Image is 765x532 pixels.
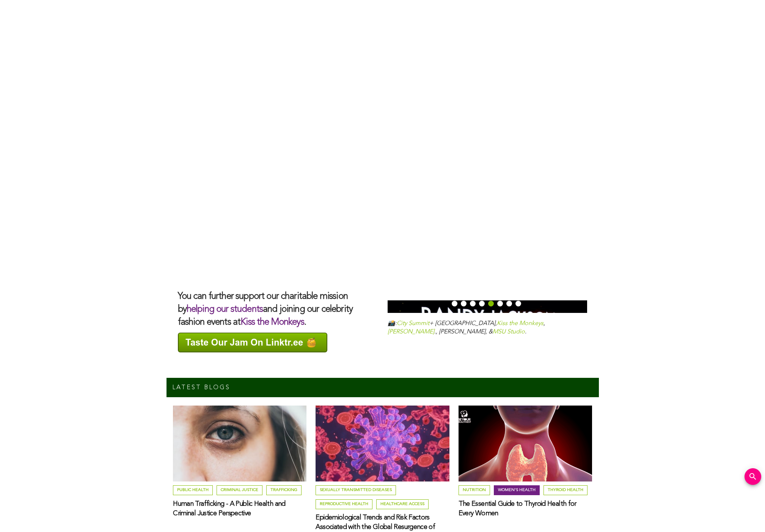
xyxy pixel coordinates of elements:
[544,485,587,495] a: Thyroid health
[187,305,263,314] a: helping our students
[178,290,362,329] h3: You can further support our charitable mission by and joining our celebrity fashion events at .
[316,499,372,509] a: Reproductive Health
[461,301,467,306] button: 2 of 8
[388,329,434,335] a: [PERSON_NAME]
[178,333,327,352] img: Taste Our Jam On Linktr.ee
[173,406,306,481] img: human-trafficking-a-public-health-and-criminal-justice-perspective
[266,485,302,495] a: trafficking
[497,320,544,327] a: Kiss the Monkeys
[459,406,592,481] img: the-essential-guide-to-thyroid-health-for-every-women
[240,318,304,327] a: Kiss the Monkeys
[727,496,765,532] iframe: Chat Widget
[172,384,230,392] h2: LATEST BLOGS
[515,301,521,306] button: 8 of 8
[494,485,540,495] a: Women's Health
[459,485,490,495] a: Nutrition
[388,317,587,336] p: 📸: + [GEOGRAPHIC_DATA], , ., [PERSON_NAME], & .
[506,301,512,306] button: 7 of 8
[459,499,592,518] a: The Essential Guide to Thyroid Health for Every Women
[316,406,449,481] img: epidemiological-trends-and-risk-factors-associated-with-the-global-resurgence-of-sexually-transmi...
[479,301,485,306] button: 4 of 8
[493,329,525,335] a: MSU Studio
[497,301,503,306] button: 6 of 8
[173,499,306,518] a: Human Trafficking - A Public Health and Criminal Justice Perspective
[173,485,213,495] a: Public Health
[452,301,457,306] button: 1 of 8
[470,301,476,306] button: 3 of 8
[217,485,262,495] a: criminal justice
[488,301,494,306] button: 5 of 8
[376,499,429,509] a: Healthcare Access
[397,320,429,327] a: City Summit
[316,485,396,495] a: Sexually Transmitted Diseases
